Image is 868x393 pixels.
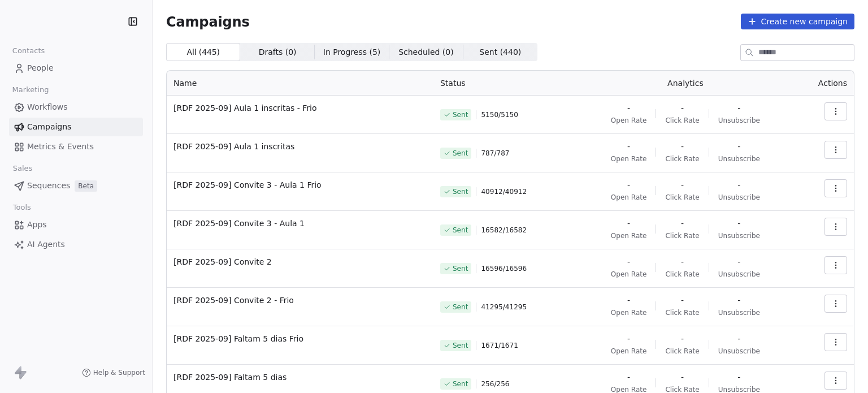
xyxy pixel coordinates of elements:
[27,219,47,231] span: Apps
[718,116,760,125] span: Unsubscribe
[718,347,760,356] span: Unsubscribe
[9,118,143,136] a: Campaigns
[611,193,647,202] span: Open Rate
[453,379,468,388] span: Sent
[737,256,740,267] span: -
[681,372,684,383] span: -
[737,141,740,152] span: -
[166,14,250,29] span: Campaigns
[681,295,684,306] span: -
[481,303,527,312] span: 41295 / 41295
[453,187,468,196] span: Sent
[627,218,630,229] span: -
[481,149,509,158] span: 787 / 787
[27,239,65,251] span: AI Agents
[611,116,647,125] span: Open Rate
[453,110,468,119] span: Sent
[9,59,143,77] a: People
[479,46,521,58] span: Sent ( 440 )
[398,46,454,58] span: Scheduled ( 0 )
[481,341,518,350] span: 1671 / 1671
[737,102,740,114] span: -
[611,231,647,240] span: Open Rate
[611,347,647,356] span: Open Rate
[737,295,740,306] span: -
[453,149,468,158] span: Sent
[718,270,760,279] span: Unsubscribe
[453,264,468,273] span: Sent
[173,372,427,383] span: [RDF 2025-09] Faltam 5 dias
[665,231,699,240] span: Click Rate
[9,235,143,254] a: AI Agents
[681,333,684,344] span: -
[481,379,509,388] span: 256 / 256
[27,62,54,74] span: People
[27,121,71,133] span: Campaigns
[611,308,647,317] span: Open Rate
[82,368,145,377] a: Help & Support
[627,372,630,383] span: -
[737,333,740,344] span: -
[681,141,684,152] span: -
[627,102,630,114] span: -
[7,81,54,98] span: Marketing
[173,218,427,229] span: [RDF 2025-09] Convite 3 - Aula 1
[627,333,630,344] span: -
[627,295,630,306] span: -
[481,226,527,235] span: 16582 / 16582
[481,264,527,273] span: 16596 / 16596
[173,102,427,114] span: [RDF 2025-09] Aula 1 inscritas - Frio
[737,372,740,383] span: -
[681,218,684,229] span: -
[681,256,684,267] span: -
[665,270,699,279] span: Click Rate
[611,154,647,163] span: Open Rate
[737,179,740,191] span: -
[665,308,699,317] span: Click Rate
[665,193,699,202] span: Click Rate
[8,199,36,216] span: Tools
[9,215,143,234] a: Apps
[627,179,630,191] span: -
[7,42,50,59] span: Contacts
[173,141,427,152] span: [RDF 2025-09] Aula 1 inscritas
[718,308,760,317] span: Unsubscribe
[718,231,760,240] span: Unsubscribe
[453,226,468,235] span: Sent
[9,137,143,156] a: Metrics & Events
[173,256,427,267] span: [RDF 2025-09] Convite 2
[433,71,575,96] th: Status
[741,14,854,29] button: Create new campaign
[627,256,630,267] span: -
[665,116,699,125] span: Click Rate
[27,141,94,153] span: Metrics & Events
[627,141,630,152] span: -
[9,176,143,195] a: SequencesBeta
[796,71,854,96] th: Actions
[453,303,468,312] span: Sent
[575,71,796,96] th: Analytics
[259,46,297,58] span: Drafts ( 0 )
[27,180,70,192] span: Sequences
[173,333,427,344] span: [RDF 2025-09] Faltam 5 dias Frio
[8,160,37,177] span: Sales
[681,102,684,114] span: -
[681,179,684,191] span: -
[27,101,68,113] span: Workflows
[323,46,381,58] span: In Progress ( 5 )
[481,110,518,119] span: 5150 / 5150
[173,295,427,306] span: [RDF 2025-09] Convite 2 - Frio
[718,154,760,163] span: Unsubscribe
[665,154,699,163] span: Click Rate
[611,270,647,279] span: Open Rate
[453,341,468,350] span: Sent
[737,218,740,229] span: -
[718,193,760,202] span: Unsubscribe
[9,98,143,116] a: Workflows
[481,187,527,196] span: 40912 / 40912
[665,347,699,356] span: Click Rate
[93,368,145,377] span: Help & Support
[167,71,433,96] th: Name
[75,180,97,192] span: Beta
[173,179,427,191] span: [RDF 2025-09] Convite 3 - Aula 1 Frio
